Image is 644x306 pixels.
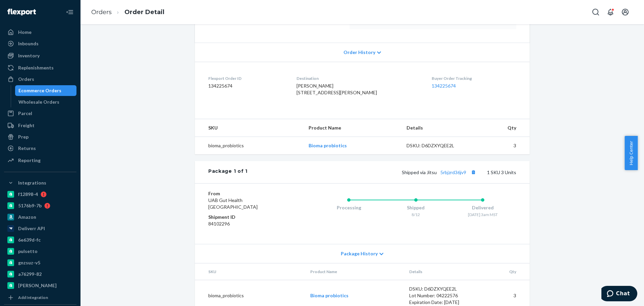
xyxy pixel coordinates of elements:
div: Home [18,29,32,36]
a: Inbounds [4,38,76,49]
a: Orders [91,8,112,16]
div: 6e639d-fc [18,237,41,243]
a: Order Detail [124,8,164,16]
div: Freight [18,122,35,129]
div: Wholesale Orders [18,99,59,105]
a: f12898-4 [4,189,76,200]
a: gnzsuz-v5 [4,257,76,268]
iframe: Opens a widget where you can chat to one of our agents [601,286,637,303]
th: Details [401,119,475,137]
span: [PERSON_NAME] [STREET_ADDRESS][PERSON_NAME] [297,83,377,95]
div: Inventory [18,52,40,59]
td: bioma_probiotics [195,137,303,155]
a: Freight [4,120,76,131]
button: Copy tracking number [469,168,478,176]
a: Home [4,27,76,38]
img: Flexport logo [7,9,36,15]
div: [PERSON_NAME] [18,282,57,289]
button: Close Navigation [63,5,76,19]
div: Inbounds [18,40,39,47]
span: UAB Gut Health [GEOGRAPHIC_DATA] [208,197,258,210]
div: Replenishments [18,64,54,71]
a: Amazon [4,212,76,222]
div: Returns [18,145,36,152]
a: Orders [4,74,76,85]
div: Add Integration [18,295,48,300]
a: 6e639d-fc [4,235,76,245]
a: Parcel [4,108,76,119]
th: Details [404,263,478,280]
div: Prep [18,134,29,140]
div: Lot Number: 04222576 [409,292,472,299]
a: 5176b9-7b [4,200,76,211]
th: SKU [195,119,303,137]
div: a76299-82 [18,271,42,277]
button: Open notifications [604,5,617,19]
div: Expiration Date: [DATE] [409,299,472,306]
ol: breadcrumbs [86,2,170,22]
th: Qty [475,119,530,137]
a: Returns [4,143,76,154]
dt: Flexport Order ID [208,75,286,81]
div: DSKU: D6DZXYQEE2L [409,286,472,292]
a: Replenishments [4,62,76,73]
a: Deliverr API [4,223,76,234]
div: gnzsuz-v5 [18,259,40,266]
a: Prep [4,132,76,142]
div: Amazon [18,214,36,220]
div: Integrations [18,180,46,186]
div: DSKU: D6DZXYQEE2L [407,142,470,149]
dt: Destination [297,75,421,81]
div: 5176b9-7b [18,202,42,209]
a: [PERSON_NAME] [4,280,76,291]
div: pulsetto [18,248,38,255]
div: Package 1 of 1 [208,168,248,176]
dt: From [208,190,288,197]
a: Wholesale Orders [15,97,77,107]
a: pulsetto [4,246,76,257]
td: 3 [475,137,530,155]
th: Product Name [305,263,404,280]
a: a76299-82 [4,269,76,279]
button: Open Search Box [589,5,602,19]
a: 5rbjzrd36jv9 [440,169,466,175]
th: Product Name [303,119,401,137]
div: Deliverr API [18,225,45,232]
div: Reporting [18,157,41,164]
dt: Shipment ID [208,214,288,220]
div: [DATE] 3am MST [449,212,516,217]
div: Processing [315,204,382,211]
div: Shipped [382,204,449,211]
div: Delivered [449,204,516,211]
div: 1 SKU 3 Units [248,168,516,176]
div: Ecommerce Orders [18,87,61,94]
dt: Buyer Order Tracking [432,75,516,81]
a: Bioma probiotics [309,143,347,148]
a: Reporting [4,155,76,166]
th: Qty [477,263,530,280]
span: Shipped via Jitsu [402,169,478,175]
dd: 84102296 [208,220,288,227]
button: Integrations [4,177,76,188]
button: Help Center [625,136,638,170]
button: Open account menu [619,5,632,19]
a: Ecommerce Orders [15,85,77,96]
th: SKU [195,263,305,280]
div: 8/12 [382,212,449,217]
div: Orders [18,76,34,83]
div: f12898-4 [18,191,38,198]
a: Inventory [4,50,76,61]
div: Parcel [18,110,32,117]
dd: 134225674 [208,83,286,89]
a: Add Integration [4,294,76,302]
a: 134225674 [432,83,456,89]
span: Package History [341,250,378,257]
span: Order History [343,49,375,56]
a: Bioma probiotics [310,293,348,298]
